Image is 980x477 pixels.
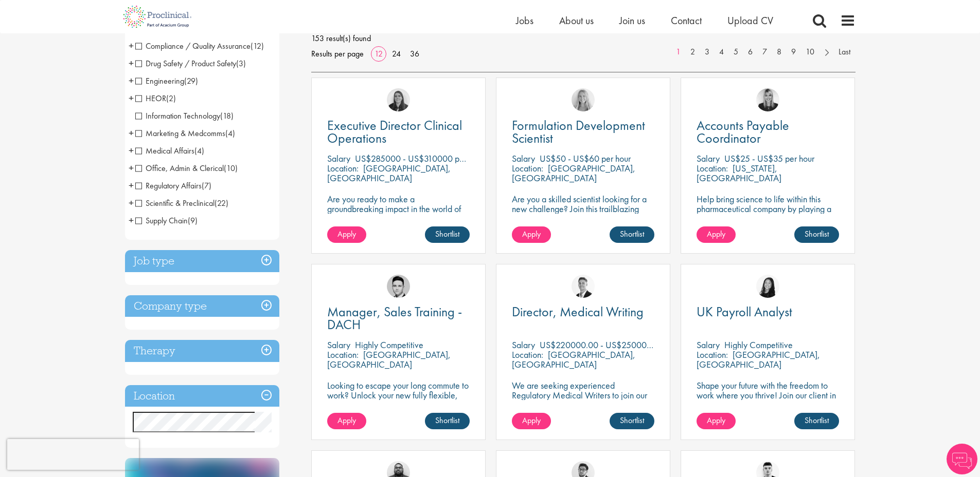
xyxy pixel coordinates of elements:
p: Shape your future with the freedom to work where you thrive! Join our client in a hybrid role tha... [697,380,839,410]
p: Looking to escape your long commute to work? Unlock your new fully flexible, remote working posit... [327,380,470,419]
a: 10 [800,46,819,58]
a: About us [559,14,594,27]
p: We are seeking experienced Regulatory Medical Writers to join our client, a dynamic and growing b... [512,380,654,419]
span: Location: [327,349,359,360]
a: Apply [327,226,366,243]
a: 3 [700,46,715,58]
a: Manager, Sales Training - DACH [327,306,470,331]
p: US$25 - US$35 per hour [724,152,814,164]
a: Executive Director Clinical Operations [327,119,470,145]
span: (2) [166,93,176,104]
p: [US_STATE], [GEOGRAPHIC_DATA] [697,162,781,184]
h3: Job type [125,250,279,272]
span: Location: [512,349,543,360]
img: Connor Lynes [387,275,410,298]
a: Shortlist [794,226,839,243]
a: 12 [371,48,386,59]
span: + [129,73,134,88]
h3: Company type [125,295,279,317]
span: Salary [697,339,720,351]
a: 1 [671,46,686,58]
span: Apply [522,415,541,426]
a: Accounts Payable Coordinator [697,119,839,145]
p: [GEOGRAPHIC_DATA], [GEOGRAPHIC_DATA] [327,349,451,370]
span: (10) [224,163,238,174]
p: [GEOGRAPHIC_DATA], [GEOGRAPHIC_DATA] [697,349,820,370]
span: (7) [202,180,211,191]
span: Apply [707,228,725,239]
a: Last [833,46,856,58]
a: Upload CV [727,14,773,27]
p: [GEOGRAPHIC_DATA], [GEOGRAPHIC_DATA] [327,162,451,184]
span: Scientific & Preclinical [135,198,215,208]
a: 24 [388,48,404,59]
span: (3) [236,58,246,69]
img: Ciara Noble [387,88,410,111]
span: Apply [707,415,725,426]
span: Location: [512,162,543,174]
a: Contact [671,14,702,27]
p: US$50 - US$60 per hour [540,152,631,164]
a: 2 [685,46,700,58]
p: [GEOGRAPHIC_DATA], [GEOGRAPHIC_DATA] [512,349,635,370]
p: Are you ready to make a groundbreaking impact in the world of biotechnology? Join a growing compa... [327,194,470,243]
span: Supply Chain [135,215,188,226]
p: US$285000 - US$310000 per annum [355,152,492,164]
span: (12) [251,41,264,51]
a: UK Payroll Analyst [697,306,839,318]
img: Chatbot [947,444,977,474]
a: Apply [697,226,736,243]
img: Janelle Jones [756,88,779,111]
a: Shortlist [610,413,654,429]
a: Shortlist [425,226,470,243]
span: + [129,143,134,158]
span: Apply [522,228,541,239]
span: Engineering [135,75,184,86]
span: Compliance / Quality Assurance [135,41,251,51]
h3: Location [125,385,279,407]
span: Salary [512,152,535,164]
span: Salary [697,152,720,164]
a: Formulation Development Scientist [512,119,654,145]
span: Marketing & Medcomms [135,128,235,139]
span: Engineering [135,75,198,86]
span: Regulatory Affairs [135,180,211,191]
span: + [129,38,134,53]
a: 6 [743,46,758,58]
img: George Watson [572,275,595,298]
span: HEOR [135,93,166,104]
span: + [129,125,134,141]
span: Office, Admin & Clerical [135,163,224,174]
span: Scientific & Preclinical [135,198,228,208]
span: Salary [327,339,350,351]
span: (9) [188,215,198,226]
a: 8 [772,46,787,58]
img: Numhom Sudsok [756,275,779,298]
a: 9 [786,46,801,58]
iframe: reCAPTCHA [7,439,139,470]
span: (4) [194,145,204,156]
span: + [129,90,134,106]
a: Shannon Briggs [572,88,595,111]
span: Executive Director Clinical Operations [327,117,462,147]
span: + [129,213,134,228]
p: Highly Competitive [724,339,793,351]
p: Are you a skilled scientist looking for a new challenge? Join this trailblazing biotech on the cu... [512,194,654,243]
span: Director, Medical Writing [512,303,644,320]
a: Apply [512,413,551,429]
span: Supply Chain [135,215,198,226]
a: Jobs [516,14,533,27]
span: Join us [619,14,645,27]
a: Director, Medical Writing [512,306,654,318]
span: (18) [220,110,234,121]
span: Results per page [311,46,364,62]
span: Regulatory Affairs [135,180,202,191]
